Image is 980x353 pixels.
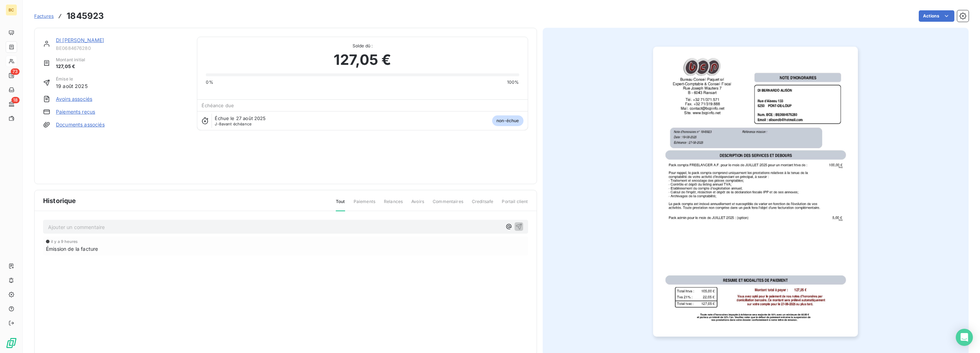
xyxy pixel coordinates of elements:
span: 0% [206,79,213,85]
span: Creditsafe [472,198,494,211]
a: 73 [6,70,17,81]
span: Portail client [502,198,528,211]
a: Factures [34,12,54,20]
span: non-échue [492,115,523,126]
span: Émission de la facture [46,245,98,253]
a: Paiements reçus [56,108,95,115]
span: Tout [336,198,345,211]
span: avant échéance [215,122,251,126]
span: J-8 [215,121,221,126]
h3: 1845923 [67,10,104,22]
span: Factures [34,13,54,19]
a: DI [PERSON_NAME] [56,37,104,43]
span: 19 août 2025 [56,82,88,90]
span: Paiements [354,198,375,211]
span: Avoirs [411,198,424,211]
span: il y a 9 heures [51,239,78,244]
a: 18 [6,98,17,110]
a: Documents associés [56,121,105,128]
a: Avoirs associés [56,95,92,103]
div: BC [6,4,17,16]
span: 127,05 € [56,63,85,70]
span: BE0684676280 [56,45,188,51]
button: Actions [919,10,954,22]
span: Émise le [56,76,88,82]
span: Commentaires [433,198,463,211]
span: 100% [507,79,519,85]
div: Open Intercom Messenger [956,329,973,346]
span: Relances [384,198,403,211]
span: 18 [11,97,20,103]
span: 73 [11,68,20,75]
span: Échéance due [202,103,234,108]
span: Solde dû : [206,43,519,49]
span: 127,05 € [334,49,391,71]
span: Montant initial [56,57,85,63]
img: invoice_thumbnail [653,47,858,337]
img: Logo LeanPay [6,337,17,349]
span: Historique [43,196,76,206]
span: Échue le 27 août 2025 [215,115,266,121]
